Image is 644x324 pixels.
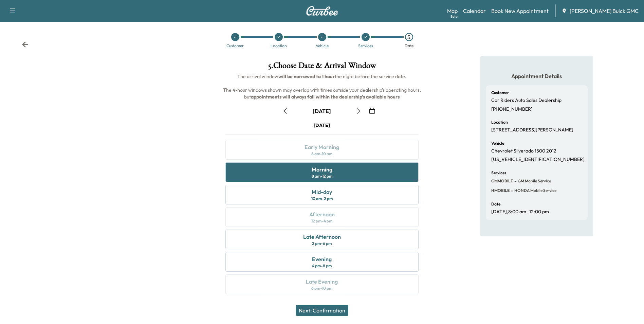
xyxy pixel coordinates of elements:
[312,188,332,196] div: Mid-day
[463,7,486,15] a: Calendar
[313,107,331,115] div: [DATE]
[316,44,329,48] div: Vehicle
[296,305,348,316] button: Next: Confirmation
[513,188,556,193] span: HONDA Mobile Service
[312,174,332,179] div: 8 am - 12 pm
[447,7,458,15] a: MapBeta
[491,97,562,104] p: Car Riders Auto Sales Dealership
[306,6,338,16] img: Curbee Logo
[271,44,287,48] div: Location
[491,106,533,112] p: [PHONE_NUMBER]
[405,44,413,48] div: Date
[510,187,513,194] span: -
[491,209,549,215] p: [DATE] , 8:00 am - 12:00 pm
[314,122,330,129] div: [DATE]
[311,196,333,201] div: 10 am - 2 pm
[491,7,549,15] a: Book New Appointment
[491,148,556,154] p: Chevrolet Silverado 1500 2012
[570,7,639,15] span: [PERSON_NAME] Buick GMC
[312,165,332,174] div: Morning
[491,188,510,193] span: HMOBILE
[491,171,506,175] h6: Services
[251,94,400,100] b: appointments will always fall within the dealership's available hours
[513,178,516,184] span: -
[516,178,551,184] span: GM Mobile Service
[303,233,341,241] div: Late Afternoon
[491,120,508,124] h6: Location
[358,44,373,48] div: Services
[491,178,513,184] span: GMMOBILE
[405,33,413,41] div: 5
[491,91,509,95] h6: Customer
[22,41,29,48] div: Back
[491,127,573,133] p: [STREET_ADDRESS][PERSON_NAME]
[491,202,500,206] h6: Date
[491,157,585,163] p: [US_VEHICLE_IDENTIFICATION_NUMBER]
[312,241,332,246] div: 2 pm - 6 pm
[312,263,332,269] div: 4 pm - 8 pm
[486,72,588,80] h5: Appointment Details
[491,141,504,145] h6: Vehicle
[278,73,335,79] b: will be narrowed to 1 hour
[223,73,422,100] span: The arrival window the night before the service date. The 4-hour windows shown may overlap with t...
[312,255,332,263] div: Evening
[450,14,458,19] div: Beta
[226,44,244,48] div: Customer
[220,61,424,73] h1: 5 . Choose Date & Arrival Window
